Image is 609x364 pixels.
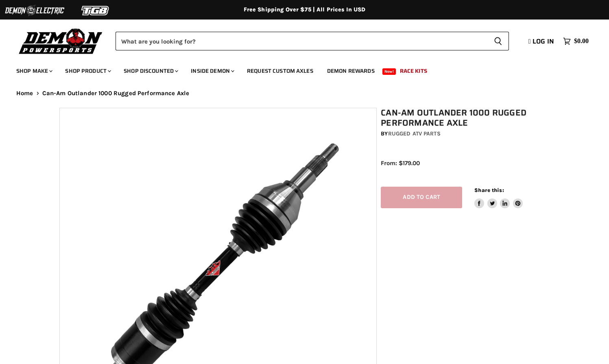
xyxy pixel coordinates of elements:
[16,26,105,55] img: Demon Powersports
[185,63,239,79] a: Inside Demon
[16,90,33,97] a: Home
[381,108,554,128] h1: Can-Am Outlander 1000 Rugged Performance Axle
[321,63,381,79] a: Demon Rewards
[42,90,190,97] span: Can-Am Outlander 1000 Rugged Performance Axle
[65,3,126,18] img: TGB Logo 2
[574,37,589,45] span: $0.00
[4,3,65,18] img: Demon Electric Logo 2
[474,187,504,193] span: Share this:
[116,32,509,50] form: Product
[474,187,523,208] aside: Share this:
[241,63,319,79] a: Request Custom Axles
[118,63,183,79] a: Shop Discounted
[382,68,396,75] span: New!
[381,129,554,138] div: by
[381,159,420,167] span: From: $179.00
[10,59,587,79] ul: Main menu
[388,130,441,137] a: Rugged ATV Parts
[394,63,433,79] a: Race Kits
[525,38,559,45] a: Log in
[116,32,487,50] input: Search
[59,63,116,79] a: Shop Product
[559,35,593,47] a: $0.00
[533,36,554,46] span: Log in
[10,63,57,79] a: Shop Make
[487,32,509,50] button: Search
